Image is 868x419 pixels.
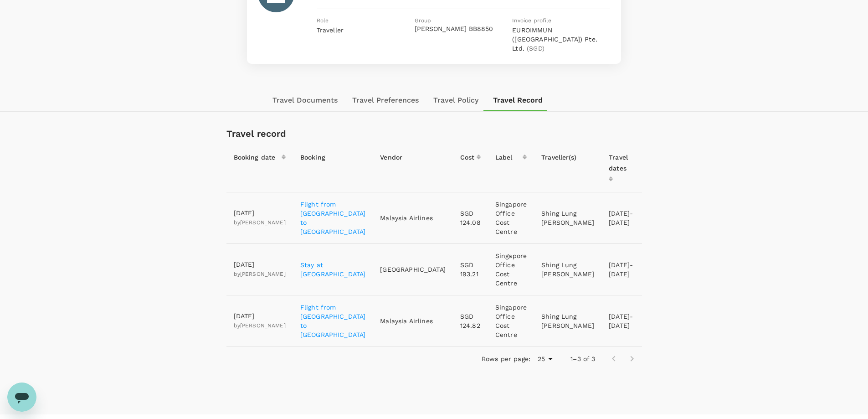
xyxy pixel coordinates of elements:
div: Cost [460,152,475,163]
span: Invoice profile [512,16,610,26]
span: by [PERSON_NAME] [234,219,286,226]
th: Vendor [373,145,453,192]
p: [DATE] [234,208,286,217]
p: EUROIMMUN ([GEOGRAPHIC_DATA]) Pte. Ltd. [512,26,610,53]
p: Malaysia Airlines [380,213,446,222]
p: SGD 124.82 [460,312,481,330]
h6: Travel record [226,126,287,141]
button: [PERSON_NAME] BB8850 [415,26,493,33]
div: Travel dates [609,152,633,174]
a: Stay at [GEOGRAPHIC_DATA] [300,260,366,279]
p: [DATE] [609,218,633,227]
p: Malaysia Airlines [380,316,446,326]
p: Shing Lung [PERSON_NAME] [541,260,594,279]
p: Rows per page: [482,354,530,363]
p: Shing Lung [PERSON_NAME] [541,312,594,330]
p: [DATE] - [609,260,633,269]
p: Singapore Office Cost Centre [495,303,527,339]
th: Traveller(s) [534,145,601,192]
p: SGD 124.08 [460,209,481,227]
button: Travel Record [486,89,550,111]
div: 25 [534,352,556,366]
div: Label [495,152,513,163]
a: Flight from [GEOGRAPHIC_DATA] to [GEOGRAPHIC_DATA] [300,303,366,339]
p: Singapore Office Cost Centre [495,200,527,236]
iframe: Button to launch messaging window [7,383,36,412]
p: [DATE] - [609,312,633,321]
p: [DATE] [234,260,286,269]
span: by [PERSON_NAME] [234,322,286,329]
th: Booking [293,145,373,192]
button: Travel Policy [426,89,486,111]
p: [GEOGRAPHIC_DATA] [380,265,446,274]
span: Traveller [317,26,344,34]
p: SGD 193.21 [460,260,481,279]
span: Group [415,16,513,26]
button: Travel Documents [265,89,345,111]
span: ( SGD ) [527,45,544,52]
p: Singapore Office Cost Centre [495,251,527,288]
a: Flight from [GEOGRAPHIC_DATA] to [GEOGRAPHIC_DATA] [300,200,366,236]
p: Shing Lung [PERSON_NAME] [541,209,594,227]
p: [DATE] [234,311,286,321]
span: by [PERSON_NAME] [234,271,286,277]
div: Booking date [234,152,276,163]
button: Travel Preferences [345,89,426,111]
p: [DATE] [609,321,633,330]
span: Role [317,16,415,26]
p: 1–3 of 3 [570,354,595,363]
p: [DATE] [609,269,633,279]
p: [DATE] - [609,209,633,218]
